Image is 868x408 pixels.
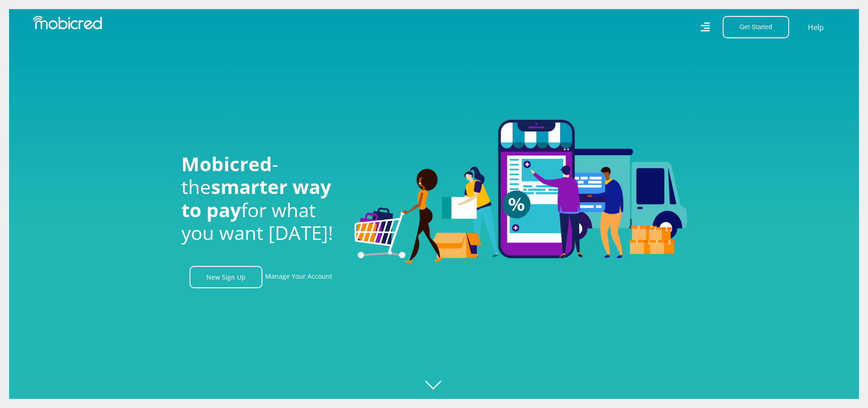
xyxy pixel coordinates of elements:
a: Manage Your Account [265,266,332,288]
a: Help [807,21,824,33]
button: Get Started [723,16,789,38]
img: Welcome to Mobicred [354,120,687,264]
h1: - the for what you want [DATE]! [181,153,341,245]
a: New Sign Up [190,266,262,288]
span: smarter way to pay [181,173,331,222]
span: Mobicred [181,151,272,177]
img: Mobicred [33,16,102,30]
